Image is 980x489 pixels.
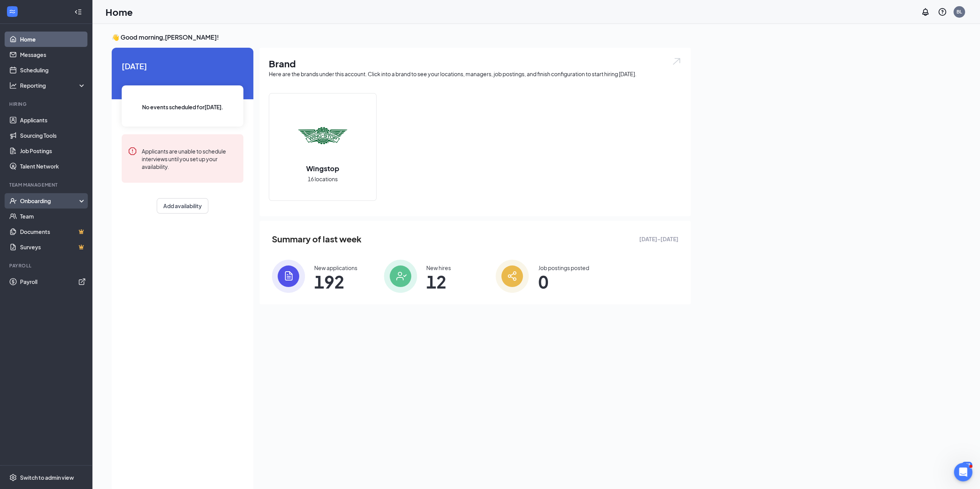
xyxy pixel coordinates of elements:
div: Reporting [20,82,86,89]
a: Scheduling [20,62,86,78]
a: Job Postings [20,143,86,159]
a: PayrollExternalLink [20,274,86,289]
span: 12 [426,275,451,289]
svg: Settings [9,474,17,481]
a: Team [20,209,86,224]
div: New hires [426,264,451,272]
span: [DATE] [122,60,243,72]
svg: QuestionInfo [938,7,947,17]
img: open.6027fd2a22e1237b5b06.svg [672,57,682,66]
div: Team Management [9,182,84,188]
iframe: Intercom live chat [954,463,972,481]
span: Summary of last week [272,232,362,246]
span: 16 locations [308,175,338,183]
img: Wingstop [298,111,347,160]
span: No events scheduled for [DATE] . [142,103,223,111]
div: BL [957,8,962,15]
h3: 👋 Good morning, [PERSON_NAME] ! [112,33,691,42]
img: icon [384,260,417,293]
button: Add availability [157,198,208,214]
img: icon [496,260,529,293]
svg: WorkstreamLogo [8,8,16,15]
div: Job postings posted [538,264,589,272]
span: 192 [314,275,357,289]
span: 0 [538,275,589,289]
a: Messages [20,47,86,62]
div: Here are the brands under this account. Click into a brand to see your locations, managers, job p... [269,70,682,78]
a: Applicants [20,112,86,128]
a: Home [20,32,86,47]
div: New applications [314,264,357,272]
h2: Wingstop [298,164,347,173]
div: Payroll [9,262,84,269]
a: SurveysCrown [20,239,86,255]
div: Switch to admin view [20,474,74,481]
svg: Notifications [921,7,930,17]
h1: Brand [269,57,682,70]
h1: Home [106,5,133,18]
a: Sourcing Tools [20,128,86,143]
img: icon [272,260,305,293]
svg: Analysis [9,82,17,89]
div: Applicants are unable to schedule interviews until you set up your availability. [142,147,237,170]
a: Talent Network [20,159,86,174]
svg: Collapse [74,8,82,16]
svg: Error [128,147,137,156]
div: 108 [962,462,972,468]
svg: UserCheck [9,197,17,205]
div: Onboarding [20,197,79,205]
div: Hiring [9,101,84,107]
span: [DATE] - [DATE] [639,235,678,243]
a: DocumentsCrown [20,224,86,239]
